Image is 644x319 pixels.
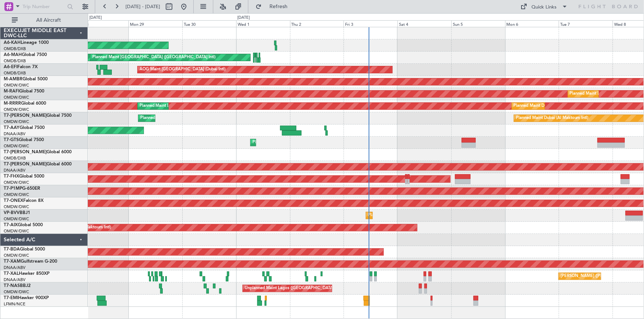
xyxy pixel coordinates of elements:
a: M-RRRRGlobal 6000 [4,101,46,106]
a: OMDB/DXB [4,70,26,76]
span: T7-[PERSON_NAME] [4,150,47,154]
div: AOG Maint [GEOGRAPHIC_DATA] (Dubai Intl) [140,64,226,75]
div: Planned Maint Dubai (Al Maktoum Intl) [570,88,643,99]
a: DNAA/ABV [4,277,25,283]
span: Refresh [263,4,294,9]
span: T7-AIX [4,223,18,227]
span: T7-[PERSON_NAME] [4,113,47,118]
div: Planned Maint Dubai (Al Maktoum Intl) [140,113,213,124]
div: Planned Maint Dubai (Al Maktoum Intl) [516,113,589,124]
div: Sun 28 [75,20,129,27]
div: Planned Maint Dubai (Al Maktoum Intl) [514,101,586,112]
a: A6-MAHGlobal 7500 [4,53,47,57]
a: OMDB/DXB [4,155,26,161]
a: OMDW/DWC [4,228,29,234]
a: T7-BDAGlobal 5000 [4,247,45,252]
span: M-AMBR [4,77,23,81]
div: Fri 3 [344,20,397,27]
button: Refresh [252,1,296,13]
div: Wed 1 [236,20,290,27]
div: Planned Maint Dubai (Al Maktoum Intl) [252,137,325,148]
a: OMDW/DWC [4,289,29,295]
a: T7-[PERSON_NAME]Global 6000 [4,162,72,166]
span: T7-FHX [4,174,19,179]
span: All Aircraft [19,18,78,23]
a: T7-ONEXFalcon 8X [4,199,44,203]
span: M-RAFI [4,89,19,94]
span: A6-KAH [4,41,21,45]
span: VP-BVV [4,211,20,215]
button: All Aircraft [8,14,80,26]
span: T7-EMI [4,296,18,300]
div: Tue 30 [182,20,236,27]
a: OMDW/DWC [4,216,29,222]
div: [DATE] [89,15,102,21]
a: OMDW/DWC [4,83,29,88]
span: T7-GTS [4,138,19,142]
span: T7-BDA [4,247,20,252]
span: T7-[PERSON_NAME] [4,162,47,166]
a: T7-EMIHawker 900XP [4,296,49,300]
div: Planned Maint Dubai (Al Maktoum Intl) [368,210,441,221]
a: T7-FHXGlobal 5000 [4,174,44,179]
span: T7-AAY [4,126,20,130]
a: M-RAFIGlobal 7500 [4,89,44,94]
a: OMDB/DXB [4,46,26,52]
span: A6-EFI [4,65,17,69]
a: A6-EFIFalcon 7X [4,65,38,69]
div: Sat 4 [397,20,451,27]
span: T7-P1MP [4,186,22,191]
a: T7-[PERSON_NAME]Global 6000 [4,150,72,154]
a: T7-NASBBJ2 [4,284,31,288]
span: T7-ONEX [4,199,23,203]
a: OMDW/DWC [4,107,29,112]
span: [DATE] - [DATE] [125,3,160,10]
div: Planned Maint Dubai (Al Maktoum Intl) [140,101,212,112]
div: [DATE] [237,15,250,21]
span: T7-XAL [4,271,19,276]
a: OMDW/DWC [4,180,29,185]
a: A6-KAHLineage 1000 [4,41,49,45]
a: M-AMBRGlobal 5000 [4,77,48,81]
div: Sun 5 [451,20,505,27]
a: T7-[PERSON_NAME]Global 7500 [4,113,72,118]
div: Unplanned Maint Lagos ([GEOGRAPHIC_DATA][PERSON_NAME]) [245,283,369,294]
div: Quick Links [532,4,557,11]
a: DNAA/ABV [4,168,25,173]
span: T7-NAS [4,284,20,288]
button: Quick Links [517,1,572,13]
a: T7-AAYGlobal 7500 [4,126,45,130]
a: VP-BVVBBJ1 [4,211,30,215]
a: OMDW/DWC [4,204,29,210]
a: T7-XAMGulfstream G-200 [4,259,57,264]
span: T7-XAM [4,259,21,264]
a: OMDW/DWC [4,192,29,197]
span: M-RRRR [4,101,21,106]
div: Mon 29 [128,20,182,27]
div: [PERSON_NAME] ([PERSON_NAME] Intl) [561,271,638,282]
a: OMDW/DWC [4,143,29,149]
a: OMDW/DWC [4,119,29,125]
a: T7-P1MPG-650ER [4,186,40,191]
input: Trip Number [23,1,65,12]
a: DNAA/ABV [4,265,25,270]
a: LFMN/NCE [4,301,25,307]
a: T7-GTSGlobal 7500 [4,138,44,142]
a: T7-AIXGlobal 5000 [4,223,43,227]
a: T7-XALHawker 850XP [4,271,49,276]
a: DNAA/ABV [4,131,25,137]
a: OMDW/DWC [4,95,29,100]
div: Thu 2 [290,20,344,27]
div: Mon 6 [505,20,559,27]
a: OMDB/DXB [4,58,26,64]
a: OMDW/DWC [4,253,29,258]
div: Tue 7 [559,20,613,27]
span: A6-MAH [4,53,22,57]
div: Planned Maint [GEOGRAPHIC_DATA] ([GEOGRAPHIC_DATA] Intl) [92,52,216,63]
